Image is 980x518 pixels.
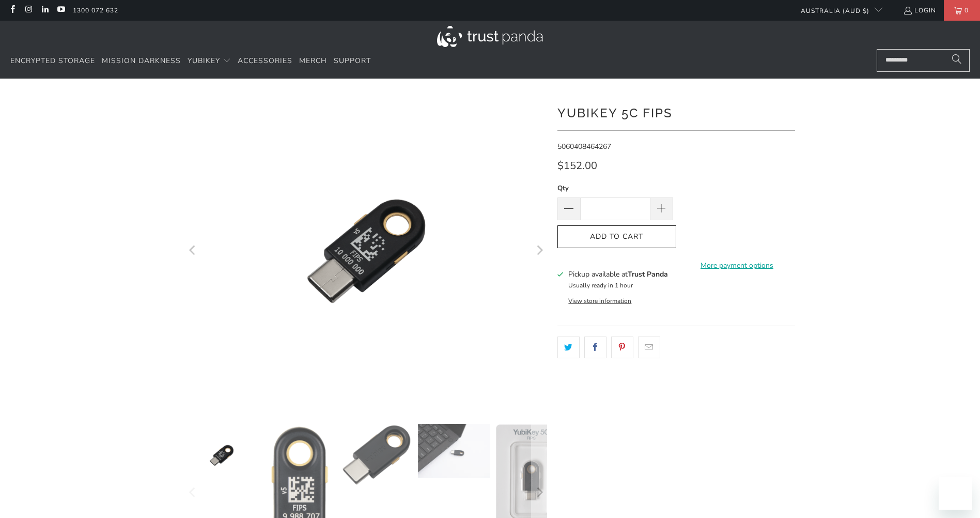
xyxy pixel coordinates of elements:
[611,337,633,358] a: Share this on Pinterest
[185,424,258,487] img: YubiKey 5C FIPS - Trust Panda
[188,56,220,66] span: YubiKey
[437,26,543,47] img: Trust Panda Australia
[557,337,580,358] a: Share this on Twitter
[568,269,668,280] h3: Pickup available at
[334,56,371,66] span: Support
[939,477,972,510] iframe: Button to launch messaging window
[8,6,17,14] a: Trust Panda Australia on Facebook
[102,56,181,66] span: Mission Darkness
[877,49,970,72] input: Search...
[56,6,65,14] a: Trust Panda Australia on YouTube
[10,56,95,66] span: Encrypted Storage
[238,56,292,66] span: Accessories
[102,49,181,73] a: Mission Darkness
[568,281,633,290] small: Usually ready in 1 hour
[299,56,327,66] span: Merch
[557,102,795,123] h1: YubiKey 5C FIPS
[679,260,795,271] a: More payment options
[188,49,231,73] summary: YubiKey
[418,424,490,478] img: YubiKey 5C FIPS - Trust Panda
[185,94,201,408] button: Previous
[557,159,597,173] span: $152.00
[334,49,371,73] a: Support
[10,49,371,73] nav: Translation missing: en.navigation.header.main_nav
[238,49,292,73] a: Accessories
[40,6,49,14] a: Trust Panda Australia on LinkedIn
[568,233,665,241] span: Add to Cart
[340,424,413,486] img: YubiKey 5C FIPS - Trust Panda
[628,269,668,279] b: Trust Panda
[903,5,936,16] a: Login
[10,49,95,73] a: Encrypted Storage
[24,6,33,14] a: Trust Panda Australia on Instagram
[568,297,631,305] button: View store information
[185,94,547,408] a: YubiKey 5C FIPS - Trust Panda
[638,337,660,358] a: Email this to a friend
[73,5,118,16] a: 1300 072 632
[584,337,606,358] a: Share this on Facebook
[557,225,676,249] button: Add to Cart
[557,182,673,194] label: Qty
[944,49,970,72] button: Search
[299,49,327,73] a: Merch
[557,142,611,151] span: 5060408464267
[531,94,548,408] button: Next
